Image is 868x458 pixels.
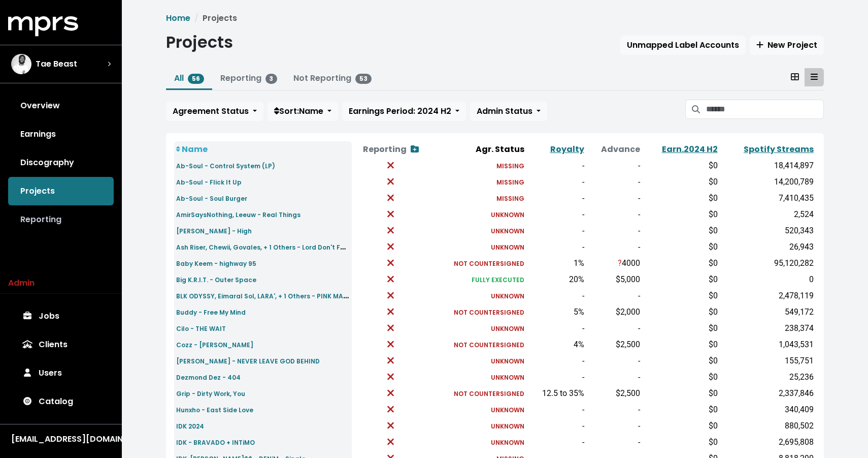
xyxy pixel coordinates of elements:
[176,389,245,398] small: Grip - Dirty Work, You
[586,190,642,206] td: -
[811,73,818,81] svg: Table View
[526,206,586,223] td: -
[586,174,642,190] td: -
[176,225,252,236] a: [PERSON_NAME] - High
[642,206,720,223] td: $0
[454,308,524,317] small: NOT COUNTERSIGNED
[720,369,816,385] td: 25,236
[274,105,323,117] span: Sort: Name
[491,438,524,447] small: UNKNOWN
[586,158,642,174] td: -
[627,39,739,51] span: Unmapped Label Accounts
[586,239,642,255] td: -
[491,357,524,365] small: UNKNOWN
[642,288,720,304] td: $0
[166,102,263,121] button: Agreement Status
[188,74,204,84] span: 56
[586,418,642,434] td: -
[642,353,720,369] td: $0
[720,288,816,304] td: 2,478,119
[526,158,586,174] td: -
[720,320,816,337] td: 238,374
[190,12,237,24] li: Projects
[642,385,720,402] td: $0
[176,162,275,170] small: Ab-Soul - Control System (LP)
[176,324,226,333] small: Cilo - THE WAIT
[720,434,816,450] td: 2,695,808
[491,292,524,300] small: UNKNOWN
[220,72,278,84] a: Reporting3
[470,102,547,121] button: Admin Status
[176,208,301,220] a: AmirSaysNothing, Leeuw - Real Things
[176,241,375,253] small: Ash Riser, Chewii, Govales, + 1 Others - Lord Don't Fail Me Now
[526,385,586,402] td: 12.5 to 35%
[176,227,252,235] small: [PERSON_NAME] - High
[744,143,814,155] a: Spotify Streams
[526,353,586,369] td: -
[642,320,720,337] td: $0
[491,373,524,382] small: UNKNOWN
[293,72,372,84] a: Not Reporting53
[526,402,586,418] td: -
[720,174,816,190] td: 14,200,789
[8,302,114,330] a: Jobs
[642,223,720,239] td: $0
[496,194,524,203] small: MISSING
[355,74,372,84] span: 53
[642,271,720,288] td: $0
[526,288,586,304] td: -
[8,359,114,387] a: Users
[176,387,245,399] a: Grip - Dirty Work, You
[491,227,524,235] small: UNKNOWN
[176,341,253,349] small: Cozz - [PERSON_NAME]
[176,357,320,365] small: [PERSON_NAME] - NEVER LEAVE GOD BEHIND
[642,304,720,320] td: $0
[176,192,247,204] a: Ab-Soul - Soul Burger
[176,420,204,432] a: IDK 2024
[166,12,190,24] a: Home
[642,190,720,206] td: $0
[720,353,816,369] td: 155,751
[8,120,114,148] a: Earnings
[526,239,586,255] td: -
[618,258,640,268] span: 4000
[720,385,816,402] td: 2,337,846
[176,290,373,301] small: BLK ODYSSY, Eimaral Sol, LARA', + 1 Others - PINK MARMALADE
[526,304,586,320] td: 5%
[550,143,584,155] a: Royalty
[268,102,338,121] button: Sort:Name
[616,307,640,317] span: $2,000
[491,422,524,431] small: UNKNOWN
[36,58,77,70] span: Tae Beast
[176,406,253,414] small: Hunxho - East Side Love
[586,434,642,450] td: -
[176,322,226,334] a: Cilo - THE WAIT
[586,353,642,369] td: -
[526,418,586,434] td: -
[720,255,816,271] td: 95,120,282
[176,273,256,285] a: Big K.R.I.T. - Outer Space
[176,194,247,203] small: Ab-Soul - Soul Burger
[176,371,241,383] a: Dezmond Dez - 404
[642,402,720,418] td: $0
[620,36,746,55] button: Unmapped Label Accounts
[791,73,799,81] svg: Card View
[166,12,824,24] nav: breadcrumb
[8,387,114,416] a: Catalog
[616,274,640,284] span: $5,000
[454,341,524,349] small: NOT COUNTERSIGNED
[176,160,275,171] a: Ab-Soul - Control System (LP)
[616,388,640,398] span: $2,500
[176,339,253,350] a: Cozz - [PERSON_NAME]
[472,276,524,284] small: FULLY EXECUTED
[265,74,278,84] span: 3
[342,102,466,121] button: Earnings Period: 2024 H2
[176,178,242,187] small: Ab-Soul - Flick It Up
[176,308,246,317] small: Buddy - Free My Mind
[454,389,524,398] small: NOT COUNTERSIGNED
[454,259,524,268] small: NOT COUNTERSIGNED
[8,205,114,234] a: Reporting
[491,406,524,414] small: UNKNOWN
[720,206,816,223] td: 2,524
[586,206,642,223] td: -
